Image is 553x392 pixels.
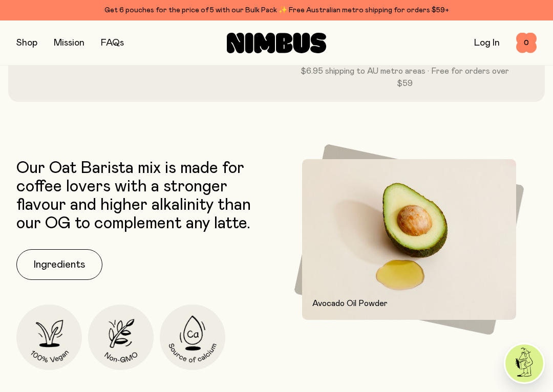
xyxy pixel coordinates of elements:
p: Our Oat Barista mix is made for coffee lovers with a stronger flavour and higher alkalinity than ... [16,159,271,233]
a: Mission [54,38,84,48]
a: FAQs [101,38,124,48]
p: Avocado Oil Powder [312,297,506,310]
button: Ingredients [16,249,102,280]
a: Log In [474,38,500,48]
img: agent [505,344,543,382]
div: Get 6 pouches for the price of 5 with our Bulk Pack ✨ Free Australian metro shipping for orders $59+ [16,4,537,16]
img: Avocado and avocado oil [302,159,516,320]
button: 0 [516,33,537,53]
p: $6.95 shipping to AU metro areas · Free for orders over $59 [297,65,512,90]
